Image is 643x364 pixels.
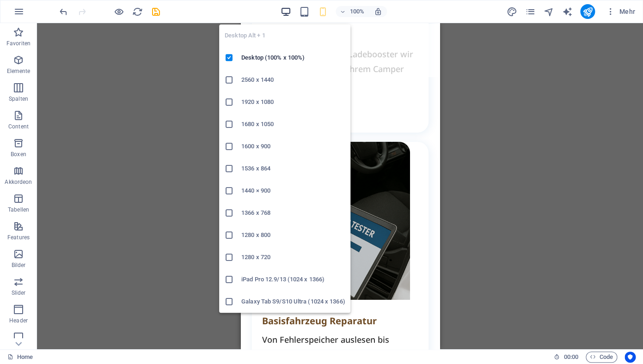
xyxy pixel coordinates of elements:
p: Features [7,234,30,241]
h6: Session-Zeit [554,352,578,363]
span: Mehr [606,7,635,16]
h6: 1440 × 900 [241,185,345,196]
p: Header [9,317,28,324]
h6: 100% [349,6,364,17]
i: Design (Strg+Alt+Y) [506,6,517,17]
p: Slider [12,289,26,297]
i: Seiten (Strg+Alt+S) [525,6,535,17]
h6: 1536 x 864 [241,163,345,174]
i: Veröffentlichen [582,6,593,17]
span: 00 00 [563,352,578,363]
h6: Galaxy Tab S9/S10 Ultra (1024 x 1366) [241,296,345,307]
h6: 1600 x 900 [241,141,345,152]
button: Klicke hier, um den Vorschau-Modus zu verlassen [113,6,124,17]
h6: 2560 x 1440 [241,74,345,85]
span: : [570,353,571,360]
p: Boxen [11,151,26,158]
button: undo [58,6,69,17]
button: save [150,6,161,17]
button: Usercentrics [625,352,636,363]
i: Save (Ctrl+S) [151,6,161,17]
a: Klick, um Auswahl aufzuheben. Doppelklick öffnet Seitenverwaltung [7,352,33,363]
h6: Desktop (100% x 100%) [241,52,345,63]
button: publish [580,4,595,19]
p: Elemente [7,67,31,75]
button: reload [132,6,143,17]
h6: 1366 x 768 [241,207,345,218]
button: text_generator [562,6,573,17]
h6: 1280 x 720 [241,252,345,263]
i: Bei Größenänderung Zoomstufe automatisch an das gewählte Gerät anpassen. [374,7,382,16]
i: Navigator [543,6,554,17]
h6: 1680 x 1050 [241,119,345,130]
button: 100% [336,6,368,17]
p: Tabellen [8,206,29,213]
h6: 1920 x 1080 [241,97,345,108]
p: Akkordeon [5,178,32,186]
i: AI Writer [562,6,572,17]
button: Mehr [602,4,639,19]
p: Content [8,123,29,130]
span: Code [590,352,613,363]
p: Bilder [12,261,26,269]
button: pages [525,6,536,17]
i: Seite neu laden [132,6,143,17]
button: navigator [543,6,554,17]
i: Rückgängig: Text ändern (Strg+Z) [58,6,69,17]
h6: 1280 x 800 [241,230,345,241]
button: Code [586,352,617,363]
h6: iPad Pro 12.9/13 (1024 x 1366) [241,274,345,285]
p: Spalten [9,95,28,103]
button: design [506,6,517,17]
p: Favoriten [6,40,31,47]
